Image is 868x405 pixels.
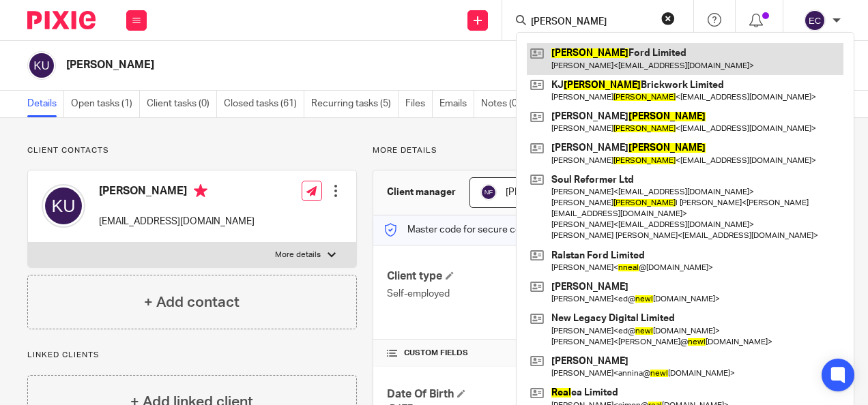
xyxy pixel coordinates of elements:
[27,51,56,80] img: svg%3E
[480,184,497,200] img: svg%3E
[27,350,357,361] p: Linked clients
[194,184,207,198] i: Primary
[224,91,304,117] a: Closed tasks (61)
[804,10,826,31] img: svg%3E
[144,292,240,313] h4: + Add contact
[506,187,581,197] span: [PERSON_NAME]
[661,12,675,25] button: Clear
[387,185,456,199] h3: Client manager
[387,287,607,301] p: Self-employed
[439,91,474,117] a: Emails
[275,250,321,260] p: More details
[384,223,619,237] p: Master code for secure communications and files
[311,91,399,117] a: Recurring tasks (5)
[27,91,64,117] a: Details
[387,348,607,359] h4: CUSTOM FIELDS
[27,11,96,29] img: Pixie
[99,184,255,201] h4: [PERSON_NAME]
[387,387,607,402] h4: Date Of Birth
[66,58,537,72] h2: [PERSON_NAME]
[42,184,85,228] img: svg%3E
[373,145,841,156] p: More details
[481,91,527,117] a: Notes (0)
[147,91,217,117] a: Client tasks (0)
[99,215,255,228] p: [EMAIL_ADDRESS][DOMAIN_NAME]
[530,16,652,29] input: Search
[71,91,140,117] a: Open tasks (1)
[405,91,433,117] a: Files
[27,145,357,156] p: Client contacts
[387,269,607,284] h4: Client type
